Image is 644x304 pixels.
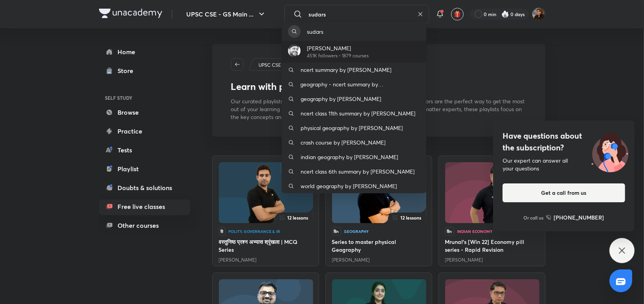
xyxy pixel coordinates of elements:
[524,214,544,221] p: Or call us
[301,182,397,190] p: world geography by [PERSON_NAME]
[554,213,604,222] h6: [PHONE_NUMBER]
[282,179,426,193] a: world geography by [PERSON_NAME]
[288,44,301,57] img: Avatar
[503,157,625,172] div: Our expert can answer all your questions
[282,22,426,41] a: sudars
[301,124,403,132] p: physical geography by [PERSON_NAME]
[282,41,426,62] a: Avatar[PERSON_NAME]451K followers • 1879 courses
[585,130,635,172] img: ttu_illustration_new.svg
[282,106,426,121] a: ncert class 11th summary by [PERSON_NAME]
[301,95,381,103] p: geography by [PERSON_NAME]
[307,44,369,52] p: [PERSON_NAME]
[282,121,426,135] a: physical geography by [PERSON_NAME]
[503,130,625,154] h4: Have questions about the subscription?
[282,150,426,164] a: indian geography by [PERSON_NAME]
[282,92,426,106] a: geography by [PERSON_NAME]
[301,66,391,74] p: ncert summary by [PERSON_NAME]
[301,109,415,117] p: ncert class 11th summary by [PERSON_NAME]
[301,80,420,88] p: geography - ncert summary by [PERSON_NAME]
[301,138,385,147] p: crash course by [PERSON_NAME]
[546,213,604,222] a: [PHONE_NUMBER]
[282,62,426,77] a: ncert summary by [PERSON_NAME]
[282,77,426,92] a: geography - ncert summary by [PERSON_NAME]
[307,27,323,36] p: sudars
[301,167,415,176] p: ncert class 6th summary by [PERSON_NAME]
[307,52,369,59] p: 451K followers • 1879 courses
[282,164,426,179] a: ncert class 6th summary by [PERSON_NAME]
[503,183,625,202] button: Get a call from us
[301,153,398,161] p: indian geography by [PERSON_NAME]
[282,135,426,150] a: crash course by [PERSON_NAME]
